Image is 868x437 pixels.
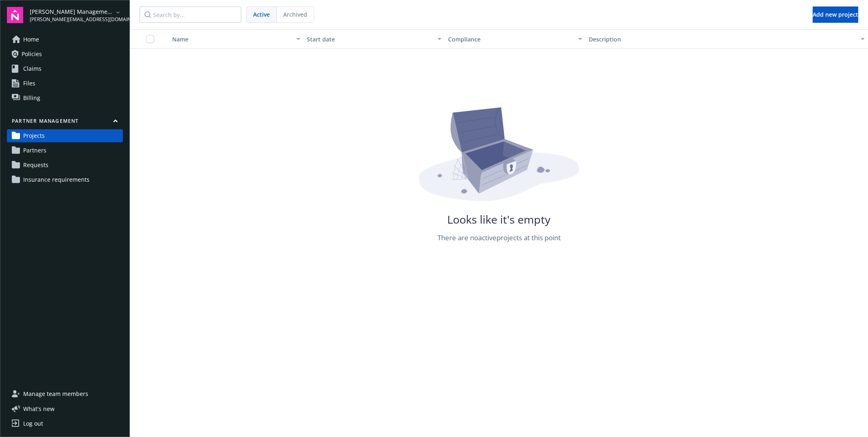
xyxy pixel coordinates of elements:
[7,62,123,75] a: Claims
[23,159,48,172] span: Requests
[586,29,868,49] button: Description
[166,35,291,43] div: Toggle SortBy
[23,77,35,90] span: Files
[253,10,270,19] span: Active
[146,35,154,43] input: Select all
[23,417,43,430] div: Log out
[7,173,123,186] a: Insurance requirements
[7,91,123,104] a: Billing
[7,33,123,46] a: Home
[7,144,123,157] a: Partners
[589,35,856,43] div: Description
[23,62,42,75] span: Claims
[30,7,123,23] button: [PERSON_NAME] Management Company[PERSON_NAME][EMAIL_ADDRESS][DOMAIN_NAME]arrowDropDown
[23,129,45,142] span: Projects
[30,16,113,23] span: [PERSON_NAME][EMAIL_ADDRESS][DOMAIN_NAME]
[23,91,40,104] span: Billing
[113,7,123,17] a: arrowDropDown
[166,35,291,43] div: Name
[283,10,307,19] span: Archived
[23,387,88,400] span: Manage team members
[7,7,23,23] img: navigator-logo.svg
[7,48,123,61] a: Policies
[304,29,445,49] button: Start date
[7,404,68,413] button: What's new
[23,144,46,157] span: Partners
[447,215,551,224] div: Looks like it's empty
[23,404,55,413] span: What ' s new
[23,173,90,186] span: Insurance requirements
[7,159,123,172] a: Requests
[437,233,561,243] div: There are no active projects at this point
[448,35,574,43] div: Compliance
[140,7,241,23] input: Search by...
[445,29,586,49] button: Compliance
[7,117,123,128] button: Partner management
[7,77,123,90] a: Files
[307,35,433,43] div: Start date
[23,33,39,46] span: Home
[813,11,858,18] span: Add new project
[30,7,113,16] span: [PERSON_NAME] Management Company
[22,48,42,61] span: Policies
[7,387,123,400] a: Manage team members
[813,7,858,23] button: Add new project
[7,129,123,142] a: Projects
